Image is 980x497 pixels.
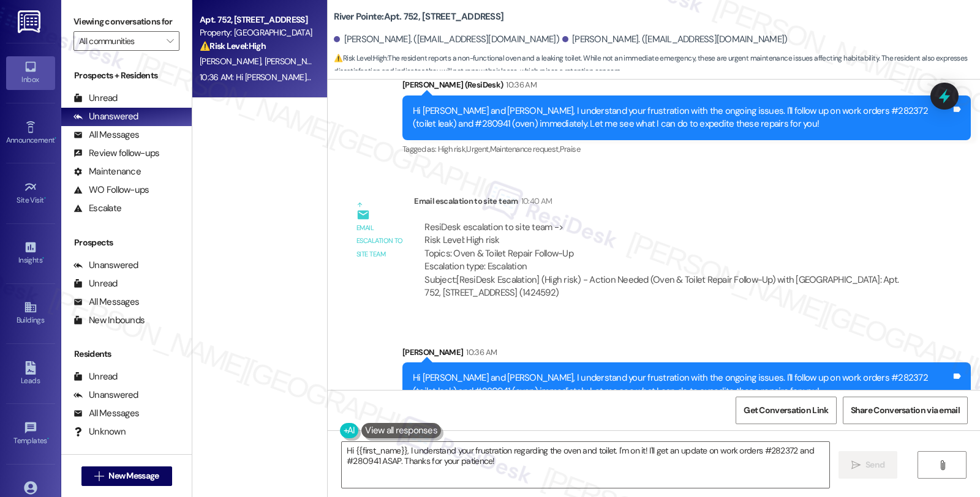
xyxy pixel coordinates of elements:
div: 10:36 AM [463,346,497,359]
div: Subject: [ResiDesk Escalation] (High risk) - Action Needed (Oven & Toilet Repair Follow-Up) with ... [424,274,904,300]
div: All Messages [73,129,139,141]
span: Share Conversation via email [851,404,960,417]
span: • [44,194,46,203]
span: Praise [560,144,580,154]
div: Email escalation to site team [356,222,404,261]
div: 10:36 AM [503,78,537,91]
a: Leads [6,357,55,390]
a: Insights • [6,237,55,270]
a: Templates • [6,417,55,450]
div: Hi [PERSON_NAME] and [PERSON_NAME], I understand your frustration with the ongoing issues. I'll f... [413,372,951,398]
button: Share Conversation via email [843,397,968,424]
a: Inbox [6,56,55,89]
textarea: Hi {{first_name}}, I understand your frustration regarding the oven and toilet. I'm on it! I'll g... [342,442,829,488]
div: [PERSON_NAME]. ([EMAIL_ADDRESS][DOMAIN_NAME]) [562,33,788,46]
div: Unanswered [73,110,138,123]
div: WO Follow-ups [73,184,149,196]
div: New Inbounds [73,314,145,327]
span: New Message [108,469,159,482]
div: Residents [61,348,192,361]
div: Unread [73,277,118,290]
span: • [55,134,56,143]
span: Urgent , [466,144,489,154]
div: 10:40 AM [518,195,552,207]
div: Prospects [61,236,192,249]
i:  [851,460,861,470]
div: All Messages [73,407,139,420]
button: Get Conversation Link [736,397,836,424]
div: Review follow-ups [73,147,159,160]
span: [PERSON_NAME] [265,56,326,67]
span: • [42,254,44,263]
div: Unknown [73,425,126,438]
div: Email escalation to site team [414,195,914,212]
div: Unanswered [73,259,138,272]
div: Tagged as: [402,140,971,158]
strong: ⚠️ Risk Level: High [334,53,386,63]
div: [PERSON_NAME] [402,346,971,363]
a: Buildings [6,297,55,330]
div: Unread [73,92,118,105]
b: River Pointe: Apt. 752, [STREET_ADDRESS] [334,10,503,23]
div: Unanswered [73,389,138,402]
span: : The resident reports a non-functional oven and a leaking toilet. While not an immediate emergen... [334,52,980,78]
label: Viewing conversations for [73,12,179,31]
span: Send [865,458,884,471]
input: All communities [79,31,160,51]
div: [PERSON_NAME] (ResiDesk) [402,78,971,95]
a: Site Visit • [6,177,55,210]
span: High risk , [438,144,467,154]
div: Prospects + Residents [61,69,192,82]
span: Maintenance request , [490,144,560,154]
button: Send [839,451,898,479]
img: ResiDesk Logo [18,10,43,33]
div: Maintenance [73,165,141,178]
strong: ⚠️ Risk Level: High [200,40,266,51]
div: Property: [GEOGRAPHIC_DATA] [200,26,313,39]
div: ResiDesk escalation to site team -> Risk Level: High risk Topics: Oven & Toilet Repair Follow-Up ... [424,221,904,274]
i:  [94,471,104,481]
div: Apt. 752, [STREET_ADDRESS] [200,13,313,26]
i:  [167,36,173,46]
div: Hi [PERSON_NAME] and [PERSON_NAME], I understand your frustration with the ongoing issues. I'll f... [413,105,951,131]
i:  [938,460,947,470]
div: Unread [73,370,118,383]
span: • [47,435,49,443]
div: All Messages [73,296,139,308]
span: Get Conversation Link [744,404,828,417]
button: New Message [81,466,172,486]
span: [PERSON_NAME] [200,56,265,67]
div: Escalate [73,202,121,215]
div: [PERSON_NAME]. ([EMAIL_ADDRESS][DOMAIN_NAME]) [334,33,559,46]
